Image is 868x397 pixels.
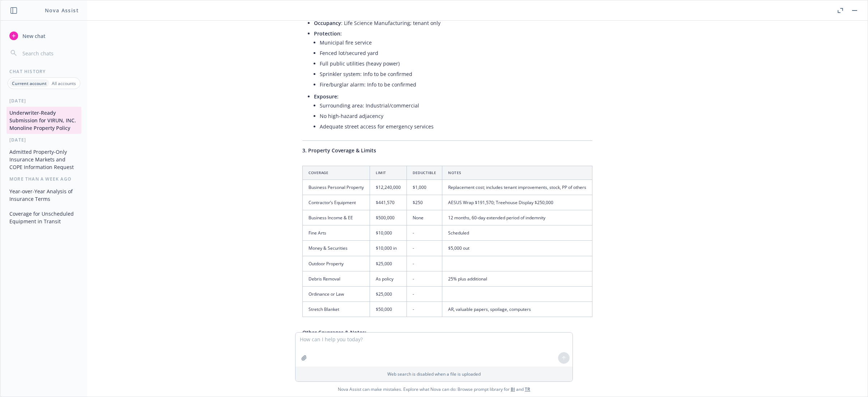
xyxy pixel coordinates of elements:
li: Fenced lot/secured yard [320,48,592,58]
p: All accounts [52,80,76,86]
td: Outdoor Property [303,256,370,271]
th: Deductible [407,166,442,180]
td: - [407,302,442,317]
li: No high-hazard adjacency [320,111,592,121]
li: Municipal fire service [320,37,592,48]
td: $441,570 [370,195,407,210]
li: Full public utilities (heavy power) [320,58,592,69]
td: $500,000 [370,210,407,225]
a: BI [511,386,515,392]
span: Other Coverages & Notes: [302,329,366,336]
span: Occupancy [314,20,341,26]
h1: Nova Assist [45,7,79,14]
td: $25,000 [370,256,407,271]
span: Protection: [314,30,342,37]
td: - [407,256,442,271]
td: Scheduled [442,225,592,241]
th: Limit [370,166,407,180]
th: Notes [442,166,592,180]
div: [DATE] [1,137,87,143]
p: Web search is disabled when a file is uploaded [300,371,568,377]
li: Surrounding area: Industrial/commercial [320,100,592,111]
td: $10,000 [370,225,407,241]
p: Current account [12,80,47,86]
a: TR [525,386,530,392]
td: Contractor’s Equipment [303,195,370,210]
td: $250 [407,195,442,210]
button: Year-over-Year Analysis of Insurance Terms [7,185,81,205]
td: 12 months, 60-day extended period of indemnity [442,210,592,225]
td: Replacement cost; includes tenant improvements, stock, PP of others [442,180,592,195]
td: Business Income & EE [303,210,370,225]
td: Fine Arts [303,225,370,241]
button: New chat [7,29,81,42]
button: Underwriter-Ready Submission for VIRUN, INC. Monoline Property Policy [7,107,81,134]
td: Ordinance or Law [303,286,370,301]
td: Money & Securities [303,241,370,256]
td: $5,000 out [442,241,592,256]
input: Search chats [21,48,78,58]
td: $25,000 [370,286,407,301]
div: More than a week ago [1,176,87,182]
td: AESUS Wrap $191,570; Treehouse Display $250,000 [442,195,592,210]
td: $1,000 [407,180,442,195]
td: Debris Removal [303,271,370,286]
td: Business Personal Property [303,180,370,195]
div: [DATE] [1,98,87,104]
td: - [407,286,442,301]
td: - [407,271,442,286]
li: : Life Science Manufacturing; tenant only [314,18,592,28]
td: $50,000 [370,302,407,317]
span: New chat [21,32,46,40]
td: None [407,210,442,225]
li: Sprinkler system: Info to be confirmed [320,69,592,79]
td: Stretch Blanket [303,302,370,317]
td: $10,000 in [370,241,407,256]
td: - [407,225,442,241]
td: As policy [370,271,407,286]
span: Nova Assist can make mistakes. Explore what Nova can do: Browse prompt library for and [3,382,865,397]
td: AR, valuable papers, spoilage, computers [442,302,592,317]
span: 3. Property Coverage & Limits [302,147,376,154]
th: Coverage [303,166,370,180]
button: Admitted Property-Only Insurance Markets and COPE Information Request [7,146,81,173]
li: Adequate street access for emergency services [320,121,592,132]
td: 25% plus additional [442,271,592,286]
span: Exposure: [314,93,339,100]
li: Fire/burglar alarm: Info to be confirmed [320,79,592,90]
div: Chat History [1,68,87,75]
button: Coverage for Unscheduled Equipment in Transit [7,208,81,227]
td: - [407,241,442,256]
td: $12,240,000 [370,180,407,195]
